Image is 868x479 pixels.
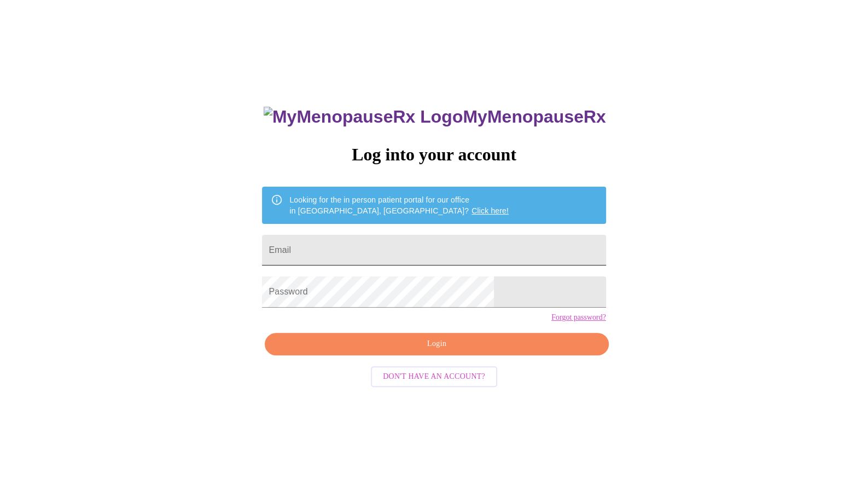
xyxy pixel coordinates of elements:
button: Don't have an account? [371,366,497,388]
button: Login [265,333,608,355]
a: Don't have an account? [368,371,500,380]
span: Don't have an account? [383,370,485,384]
h3: Log into your account [262,145,605,165]
a: Forgot password? [551,313,606,322]
h3: MyMenopauseRx [264,107,606,127]
span: Login [277,337,596,351]
a: Click here! [471,206,509,215]
div: Looking for the in person patient portal for our office in [GEOGRAPHIC_DATA], [GEOGRAPHIC_DATA]? [289,190,509,221]
img: MyMenopauseRx Logo [264,107,463,127]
